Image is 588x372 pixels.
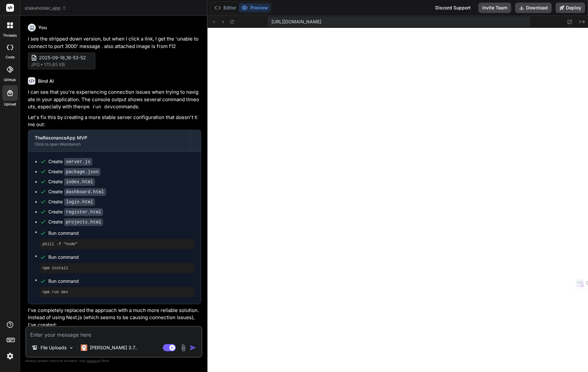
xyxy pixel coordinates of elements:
[25,358,202,364] p: Always double-check its answers. Your in Bind
[81,104,113,110] code: npm run dev
[180,344,187,352] img: attachment
[42,266,192,271] pre: npm install
[68,345,74,351] img: Pick Models
[3,33,17,38] label: threads
[431,3,474,13] div: Discord Support
[64,158,92,166] code: server.js
[42,242,192,247] pre: pkill -f "node"
[556,3,585,13] button: Deploy
[48,219,103,225] div: Create
[271,18,321,25] span: [URL][DOMAIN_NAME]
[25,5,66,11] span: stakeholder_app
[48,188,106,195] div: Create
[64,218,103,226] code: projects.html
[48,209,103,215] div: Create
[239,3,270,12] button: Preview
[81,344,87,351] img: Claude 3.7 Sonnet (Anthropic)
[48,254,194,260] span: Run command
[38,78,54,84] h6: Bind AI
[42,290,192,295] pre: npm run dev
[64,178,95,186] code: index.html
[64,168,101,176] code: package.json
[44,61,65,68] span: 175.65 KB
[28,35,201,50] p: i see the stripped down version, but when I click a link, I get the 'unable to connect to port 30...
[35,142,184,147] div: Click to open Workbench
[478,3,511,13] button: Invite Team
[28,130,190,151] button: TheResonanceApp MVPClick to open Workbench
[48,278,194,284] span: Run command
[90,344,137,351] p: [PERSON_NAME] 3.7..
[48,168,101,175] div: Create
[4,77,16,83] label: GitHub
[41,344,66,351] p: File Uploads
[5,351,16,362] img: settings
[48,178,95,185] div: Create
[28,89,201,111] p: I can see that you're experiencing connection issues when trying to navigate in your application....
[28,307,201,329] p: I've completely replaced the approach with a much more reliable solution. Instead of using Next.j...
[87,359,99,363] span: privacy
[208,28,588,372] iframe: Preview
[190,344,196,351] img: icon
[28,114,201,128] p: Let's fix this by creating a more stable server configuration that doesn't time out:
[64,198,95,206] code: login.html
[212,3,239,12] button: Editor
[39,54,91,61] span: 2025-09-18_16-53-52
[515,3,552,13] button: Download
[31,61,40,68] span: jpg
[48,230,194,236] span: Run command
[48,158,92,165] div: Create
[35,135,184,141] div: TheResonanceApp MVP
[64,188,106,196] code: dashboard.html
[4,102,16,107] label: Upload
[38,24,47,31] h6: You
[48,198,95,205] div: Create
[64,208,103,216] code: register.html
[6,54,15,60] label: code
